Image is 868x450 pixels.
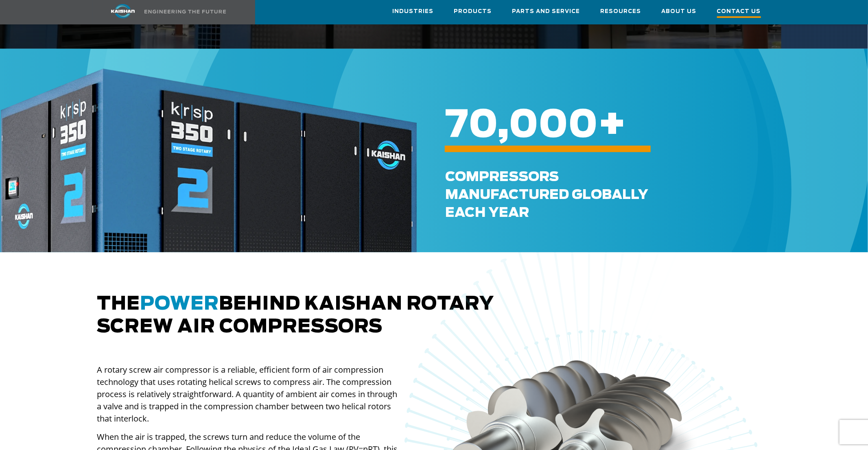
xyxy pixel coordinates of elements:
[97,293,771,339] h2: The behind Kaishan rotary screw air compressors
[601,7,641,16] span: Resources
[92,4,153,18] img: kaishan logo
[662,0,697,22] a: About Us
[144,10,226,13] img: Engineering the future
[454,0,492,22] a: Products
[717,0,761,24] a: Contact Us
[454,7,492,16] span: Products
[445,107,598,144] span: 70,000
[393,0,434,22] a: Industries
[601,0,641,22] a: Resources
[445,168,862,222] div: Compressors Manufactured GLOBALLY each Year
[512,7,580,16] span: Parts and Service
[512,0,580,22] a: Parts and Service
[97,364,402,425] p: A rotary screw air compressor is a reliable, efficient form of air compression technology that us...
[445,120,833,131] h6: +
[662,7,697,16] span: About Us
[717,7,761,18] span: Contact Us
[393,7,434,16] span: Industries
